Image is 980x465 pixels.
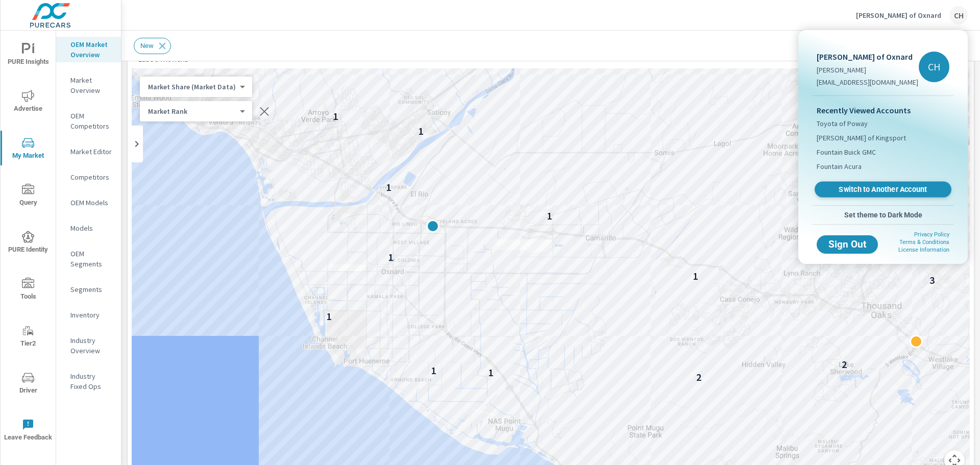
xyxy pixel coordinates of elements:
p: [EMAIL_ADDRESS][DOMAIN_NAME] [817,77,918,87]
span: Set theme to Dark Mode [817,210,949,219]
span: Switch to Another Account [820,185,945,194]
a: Switch to Another Account [815,182,951,198]
span: Toyota of Poway [817,118,868,129]
a: Terms & Conditions [899,239,949,246]
div: CH [919,52,949,82]
a: Privacy Policy [914,231,949,238]
button: Sign Out [817,235,878,254]
span: Fountain Buick GMC [817,147,876,157]
p: Recently Viewed Accounts [817,104,949,116]
span: Fountain Acura [817,161,862,172]
button: Set theme to Dark Mode [813,206,953,224]
p: [PERSON_NAME] [817,65,918,75]
span: [PERSON_NAME] of Kingsport [817,133,906,143]
a: License Information [898,247,949,253]
p: [PERSON_NAME] of Oxnard [817,51,918,63]
span: Sign Out [825,240,870,249]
